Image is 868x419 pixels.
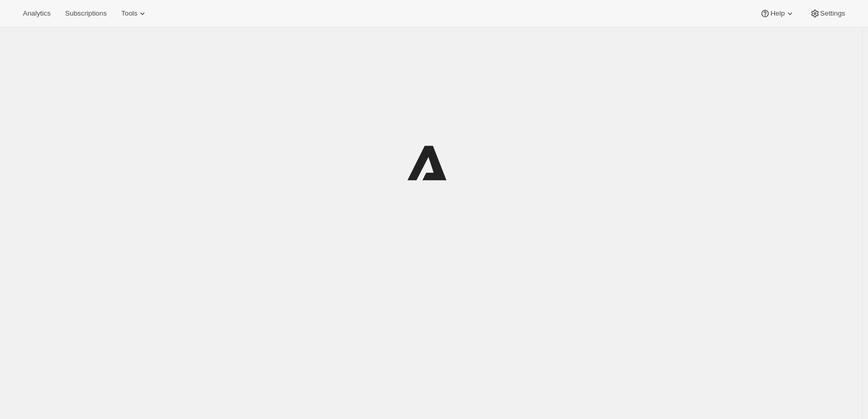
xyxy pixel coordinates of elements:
[121,9,137,18] span: Tools
[115,6,154,21] button: Tools
[17,6,57,21] button: Analytics
[23,9,50,18] span: Analytics
[770,9,784,18] span: Help
[59,6,113,21] button: Subscriptions
[65,9,107,18] span: Subscriptions
[754,6,801,21] button: Help
[804,6,851,21] button: Settings
[820,9,845,18] span: Settings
